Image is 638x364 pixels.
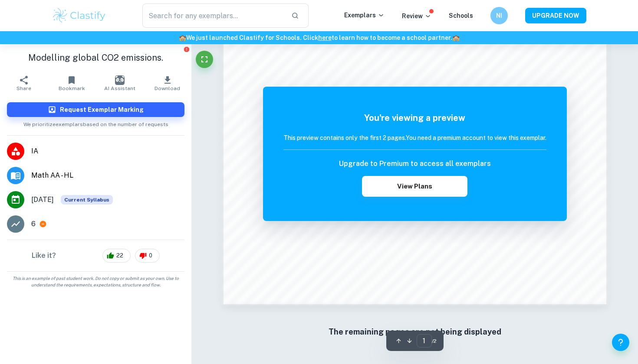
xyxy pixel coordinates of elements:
span: Current Syllabus [61,195,113,205]
h6: Upgrade to Premium to access all exemplars [339,159,491,169]
p: 6 [31,219,36,229]
button: Help and Feedback [612,334,629,351]
span: 0 [144,251,157,260]
h6: Like it? [32,250,56,261]
h6: We just launched Clastify for Schools. Click to learn how to become a school partner. [2,33,636,42]
span: Share [16,85,31,91]
div: This exemplar is based on the current syllabus. Feel free to refer to it for inspiration/ideas wh... [61,195,113,205]
h6: This preview contains only the first 2 pages. You need a premium account to view this exemplar. [283,133,546,143]
button: Bookmark [48,71,95,95]
h1: Modelling global CO2 emissions. [7,51,184,64]
button: View Plans [362,176,467,197]
a: here [318,34,332,41]
p: Review [402,11,431,21]
span: This is an example of past student work. Do not copy or submit as your own. Use to understand the... [3,275,188,288]
h6: Request Exemplar Marking [60,105,144,114]
button: Download [144,71,191,95]
span: [DATE] [31,195,54,205]
img: Clastify logo [52,7,107,24]
img: AI Assistant [115,75,125,85]
h6: NI [494,11,504,20]
span: / 2 [432,337,437,345]
a: Schools [449,12,473,19]
button: AI Assistant [96,71,144,95]
h5: You're viewing a preview [283,111,546,124]
span: Bookmark [59,85,85,91]
span: Download [155,85,180,91]
span: Math AA - HL [31,170,184,181]
p: Exemplars [344,10,385,20]
button: Report issue [183,46,190,52]
button: Fullscreen [196,51,213,68]
span: 🏫 [452,34,460,41]
span: AI Assistant [104,85,135,91]
span: 22 [112,251,128,260]
button: UPGRADE NOW [525,8,586,23]
span: 🏫 [179,34,186,41]
button: NI [490,7,508,24]
span: IA [31,146,184,156]
h6: The remaining pages are not being displayed [241,326,589,338]
span: We prioritize exemplars based on the number of requests [23,117,168,128]
input: Search for any exemplars... [142,3,284,28]
button: Request Exemplar Marking [7,102,184,117]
